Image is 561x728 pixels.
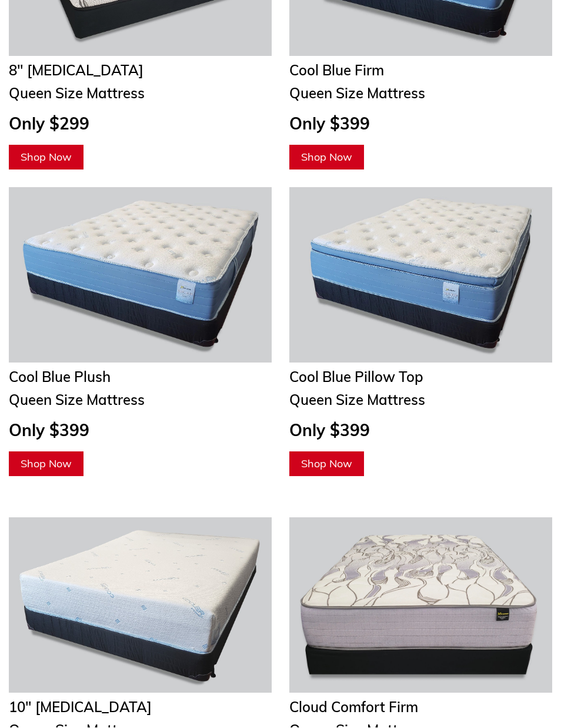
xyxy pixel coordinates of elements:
span: Shop Now [301,151,352,164]
span: Shop Now [21,457,72,471]
span: Shop Now [301,457,352,471]
span: Shop Now [21,151,72,164]
span: 10" [MEDICAL_DATA] [9,699,152,716]
span: Queen Size Mattress [9,85,145,102]
span: Cool Blue Firm [289,62,384,79]
a: Shop Now [9,145,84,170]
span: Only $399 [289,420,370,441]
span: Queen Size Mattress [289,85,425,102]
a: Shop Now [289,145,364,170]
span: 8" [MEDICAL_DATA] [9,62,143,79]
span: Only $399 [9,420,89,441]
span: Queen Size Mattress [289,391,425,409]
img: Twin Mattresses From $69 to $169 [9,518,272,693]
span: Cloud Comfort Firm [289,699,418,716]
span: Cool Blue Plush [9,368,111,386]
img: Cool Blue Pillow Top Mattress [289,188,552,363]
span: Only $299 [9,114,89,134]
img: Cool Blue Plush Mattress [9,188,272,363]
span: Only $399 [289,114,370,134]
span: Queen Size Mattress [9,391,145,409]
a: Shop Now [9,452,84,477]
a: Shop Now [289,452,364,477]
img: cloud-comfort-firm-mattress [289,518,552,693]
span: Cool Blue Pillow Top [289,368,423,386]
